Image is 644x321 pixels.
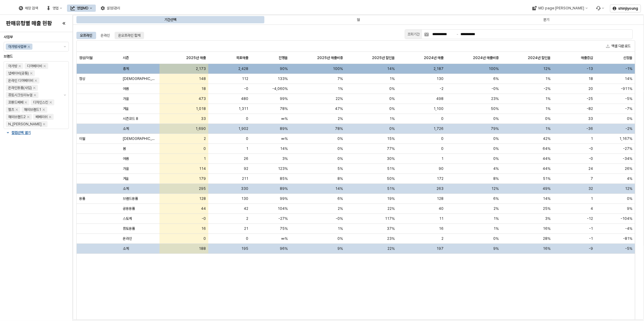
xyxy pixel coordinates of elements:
span: 78% [335,126,343,131]
span: -25 [587,96,593,101]
span: 295 [199,186,206,191]
span: ∞% [281,136,288,141]
span: 25% [543,206,551,211]
span: 44% [543,156,551,161]
span: 14% [543,196,551,201]
div: 영업 [52,6,59,10]
span: -0% [491,86,499,91]
span: 99% [280,196,288,201]
span: 2024년 매출 [424,55,444,60]
p: 컬럼선택 열기 [12,130,31,135]
span: 130 [437,76,444,81]
span: 퓨토용품 [123,226,135,231]
span: 22% [387,206,395,211]
span: 2024년 할인율 [528,55,551,60]
span: 1 [441,156,444,161]
span: 0% [627,116,632,121]
span: -104% [621,216,632,221]
span: 가을 [123,166,129,171]
span: 1 [591,196,593,201]
span: -27% [278,216,288,221]
span: 117% [385,216,395,221]
span: 40 [439,206,444,211]
span: 473 [199,96,206,101]
div: 오프라인 [80,32,92,39]
button: 엑셀 다운로드 [604,42,633,50]
span: 0 [203,236,206,241]
span: 4 [591,206,593,211]
span: 용품 [79,196,85,201]
span: 37% [387,226,395,231]
span: 188 [199,246,206,251]
span: 진행율 [279,55,288,60]
span: 0% [493,136,499,141]
span: -0 [589,146,593,151]
div: 설정/관리 [97,5,124,12]
span: 23% [491,96,499,101]
span: 정상 [79,76,85,81]
div: 영업MD [67,5,96,12]
span: 2% [338,116,343,121]
span: -82 [587,106,593,111]
div: 기간선택 [77,16,264,23]
span: 봄 [123,146,126,151]
div: Remove 냅베이비(공통) [30,72,32,74]
div: Remove 베베리쉬 [49,116,51,118]
span: -1% [626,66,632,71]
div: Remove N_이야이야오 [43,123,45,125]
span: 211 [242,176,248,181]
span: 0 [441,136,444,141]
span: 51% [387,186,395,191]
span: -27% [623,146,632,151]
span: 1,167% [619,136,632,141]
span: 1% [545,106,551,111]
div: 냅베이비(공통) [8,70,29,76]
span: 온라인 [123,236,132,241]
span: 16% [543,226,551,231]
span: 0% [389,126,395,131]
div: Remove 해외브랜드2 [27,116,29,118]
span: 9% [337,246,343,251]
div: 엘츠 [8,107,14,113]
div: 디자인스킨 [33,99,48,105]
span: -81% [623,236,632,241]
span: 8% [493,176,499,181]
span: 매출증감 [581,55,593,60]
main: App Frame [73,15,644,321]
h4: 판매유형별 매출 현황 [6,20,52,26]
span: 28% [543,236,551,241]
span: 4% [493,166,499,171]
div: 영업 [43,5,66,12]
span: 14% [625,76,632,81]
span: 총계 [123,66,129,71]
span: 104% [278,206,288,211]
span: 96% [280,246,288,251]
span: 89% [280,186,288,191]
span: 172 [437,176,444,181]
span: 18 [589,76,593,81]
span: 195 [241,246,248,251]
span: 0% [389,86,395,91]
div: N_[PERSON_NAME] [8,121,42,127]
span: 0% [493,146,499,151]
span: 1% [545,76,551,81]
span: 12% [491,186,499,191]
button: shinjiyoung [610,5,641,12]
span: 49% [543,186,551,191]
div: 퓨토시크릿리뉴얼 [8,92,32,98]
span: ∞% [281,236,288,241]
span: 89% [280,126,288,131]
span: 20 [589,86,593,91]
span: 1,690 [196,126,206,131]
span: 이월 [79,136,85,141]
span: 0% [389,96,395,101]
div: 매장 검색 [15,5,42,12]
span: 2024년 매출비중 [473,55,499,60]
span: -34% [623,156,632,161]
div: Remove 디자인스킨 [49,101,52,104]
span: 263 [437,186,444,191]
span: 130 [241,196,248,201]
span: 목표매출 [236,55,248,60]
span: 7 [591,176,593,181]
span: 44% [543,166,551,171]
